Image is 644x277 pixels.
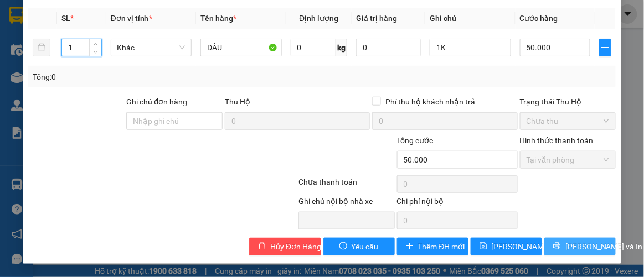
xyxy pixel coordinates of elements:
[397,238,468,255] button: plusThêm ĐH mới
[565,241,643,253] span: [PERSON_NAME] và In
[397,195,518,212] div: Chi phí nội bộ
[299,14,338,23] span: Định lượng
[599,39,611,56] button: plus
[492,241,580,253] span: [PERSON_NAME] thay đổi
[298,195,395,212] div: Ghi chú nội bộ nhà xe
[297,176,396,195] div: Chưa thanh toán
[258,242,266,251] span: delete
[527,151,610,168] span: Tại văn phòng
[61,14,70,23] span: SL
[430,39,511,56] input: Ghi Chú
[67,26,187,44] b: [PERSON_NAME]
[92,41,99,48] span: up
[33,71,250,83] div: Tổng: 0
[553,242,561,251] span: printer
[336,39,347,56] span: kg
[249,238,321,255] button: deleteHủy Đơn Hàng
[352,241,379,253] span: Yêu cầu
[356,14,397,23] span: Giá trị hàng
[339,242,347,251] span: exclamation-circle
[89,48,101,56] span: Decrease Value
[126,97,187,106] label: Ghi chú đơn hàng
[33,39,50,56] button: delete
[58,64,267,134] h2: VP Nhận: Cây xăng Việt Dung
[111,14,152,23] span: Đơn vị tính
[6,64,89,82] h2: T3SGA3U2
[397,136,434,145] span: Tổng cước
[225,97,250,106] span: Thu Hộ
[520,136,594,145] label: Hình thức thanh toán
[270,241,321,253] span: Hủy Đơn Hàng
[381,96,480,108] span: Phí thu hộ khách nhận trả
[406,242,414,251] span: plus
[418,241,465,253] span: Thêm ĐH mới
[92,49,99,55] span: down
[600,43,611,52] span: plus
[323,238,395,255] button: exclamation-circleYêu cầu
[527,113,610,129] span: Chưa thu
[425,8,516,29] th: Ghi chú
[480,242,487,251] span: save
[200,14,236,23] span: Tên hàng
[117,39,186,56] span: Khác
[471,238,542,255] button: save[PERSON_NAME] thay đổi
[126,112,223,130] input: Ghi chú đơn hàng
[520,96,616,108] div: Trạng thái Thu Hộ
[544,238,616,255] button: printer[PERSON_NAME] và In
[89,39,101,48] span: Increase Value
[520,14,558,23] span: Cước hàng
[200,39,282,56] input: VD: Bàn, Ghế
